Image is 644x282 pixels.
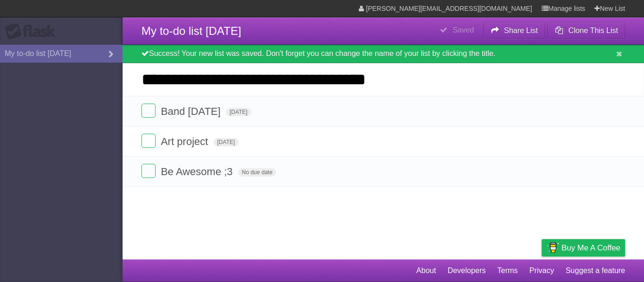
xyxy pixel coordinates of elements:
label: Done [141,104,156,118]
span: Be Awesome ;3 [161,166,235,177]
button: Clone This List [547,22,625,39]
label: Done [141,164,156,178]
div: Flask [5,23,61,40]
b: Saved [453,26,474,34]
span: My to-do list [DATE] [141,24,241,37]
button: Share List [483,22,545,39]
a: Terms [497,262,518,280]
b: Share List [504,26,538,34]
span: Art project [161,136,210,147]
span: Buy me a coffee [561,240,620,256]
a: Suggest a feature [566,262,625,280]
span: [DATE] [226,108,251,116]
div: Success! Your new list was saved. Don't forget you can change the name of your list by clicking t... [123,45,644,63]
span: Band [DATE] [161,105,223,117]
a: Privacy [529,262,554,280]
b: Clone This List [568,26,618,34]
span: [DATE] [214,138,239,146]
a: Developers [447,262,486,280]
span: No due date [238,168,276,177]
a: About [416,262,436,280]
img: Buy me a coffee [546,240,559,256]
a: Buy me a coffee [542,239,625,257]
label: Done [141,134,156,148]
